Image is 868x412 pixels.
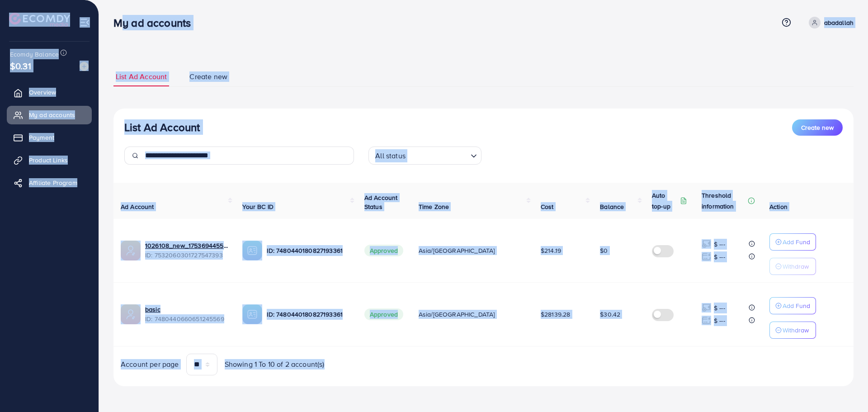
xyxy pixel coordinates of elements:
a: My ad accounts [7,106,92,124]
button: Add Fund [769,233,816,251]
p: $ --- [714,239,725,250]
span: Ad Account Status [364,193,398,211]
span: Overview [29,88,56,97]
iframe: Chat [830,371,861,405]
img: top-up amount [702,252,711,261]
span: $214.19 [541,246,561,255]
span: My ad accounts [29,110,75,119]
span: Time Zone [419,202,449,211]
span: Create new [189,71,227,82]
img: ic-ba-acc.ded83a64.svg [242,304,262,324]
span: Action [769,202,788,211]
a: basic [145,305,160,314]
span: Ad Account [121,202,154,211]
span: Showing 1 To 10 of 2 account(s) [225,359,325,369]
span: $28139.28 [541,310,570,319]
span: Payment [29,133,54,142]
span: Account per page [121,359,179,369]
p: ID: 7480440180827193361 [267,309,349,320]
a: Payment [7,128,92,147]
button: Withdraw [769,322,816,339]
span: Asia/[GEOGRAPHIC_DATA] [419,310,495,319]
span: $30.42 [600,310,620,319]
img: ic-ads-acc.e4c84228.svg [121,304,141,324]
img: ic-ads-acc.e4c84228.svg [121,241,141,260]
span: List Ad Account [116,71,167,82]
span: ID: 7532060301727547393 [145,251,228,260]
span: Approved [364,308,403,320]
span: Approved [364,245,403,256]
p: $ --- [714,251,725,262]
img: top-up amount [702,316,711,325]
div: Search for option [368,147,481,165]
div: <span class='underline'> basic</span></br>7480440660651245569 [145,305,228,323]
span: Affiliate Program [29,178,77,187]
h3: List Ad Account [124,121,200,134]
span: Ecomdy Balance [10,50,59,59]
div: <span class='underline'>1026108_new_1753694455989</span></br>7532060301727547393 [145,241,228,260]
a: 1026108_new_1753694455989 [145,241,228,250]
span: All status [373,149,407,162]
img: top-up amount [702,303,711,313]
input: Search for option [408,147,467,162]
p: Withdraw [783,261,809,272]
img: top-up amount [702,239,711,249]
span: Balance [600,202,624,211]
p: abadallah [824,17,854,28]
span: Create new [801,123,834,132]
span: Cost [541,202,554,211]
p: Threshold information [702,190,746,212]
span: $0.31 [10,59,31,72]
button: Withdraw [769,258,816,275]
span: Asia/[GEOGRAPHIC_DATA] [419,246,495,255]
button: Add Fund [769,297,816,314]
a: Product Links [7,151,92,169]
button: Create new [792,119,843,136]
span: Your BC ID [242,202,274,211]
h3: My ad accounts [113,16,198,29]
p: Withdraw [783,325,809,336]
p: $ --- [714,315,725,326]
a: Overview [7,83,92,101]
img: logo [9,13,70,27]
p: $ --- [714,303,725,313]
img: image [80,62,89,71]
p: Add Fund [783,237,810,247]
p: ID: 7480440180827193361 [267,245,349,256]
span: $0 [600,246,608,255]
a: Affiliate Program [7,174,92,192]
span: ID: 7480440660651245569 [145,314,228,323]
p: Auto top-up [652,190,678,212]
img: menu [80,17,90,28]
span: Product Links [29,156,68,165]
a: abadallah [805,17,854,28]
p: Add Fund [783,300,810,311]
img: ic-ba-acc.ded83a64.svg [242,241,262,260]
